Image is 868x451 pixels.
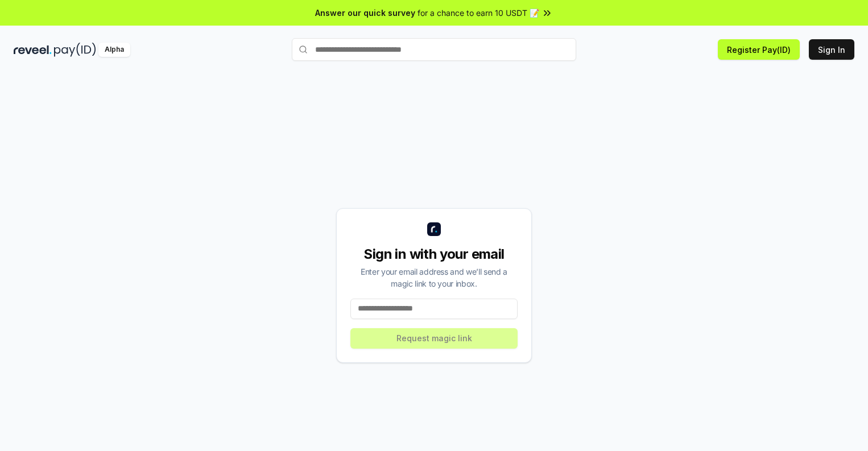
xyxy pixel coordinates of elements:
img: reveel_dark [14,43,52,57]
div: Sign in with your email [350,245,518,263]
span: for a chance to earn 10 USDT 📝 [418,7,539,19]
div: Alpha [98,43,130,57]
img: logo_small [427,222,441,236]
button: Sign In [809,39,854,60]
span: Answer our quick survey [315,7,415,19]
button: Register Pay(ID) [718,39,800,60]
div: Enter your email address and we’ll send a magic link to your inbox. [350,266,518,289]
img: pay_id [54,43,96,57]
